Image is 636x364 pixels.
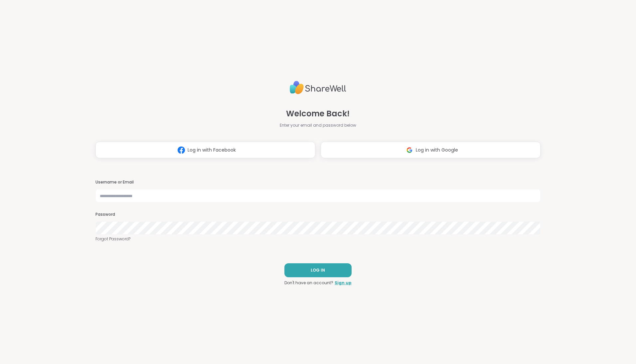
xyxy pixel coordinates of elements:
h3: Username or Email [95,180,541,185]
span: Log in with Google [416,147,458,154]
button: Log in with Google [321,142,541,158]
img: ShareWell Logomark [175,144,188,156]
span: LOG IN [311,267,325,273]
h3: Password [95,212,541,217]
button: Log in with Facebook [95,142,315,158]
a: Sign up [335,280,352,286]
img: ShareWell Logomark [403,144,416,156]
span: Don't have an account? [284,280,333,286]
span: Enter your email and password below [280,122,356,128]
a: Forgot Password? [95,236,541,242]
span: Welcome Back! [286,108,350,120]
span: Log in with Facebook [188,147,236,154]
button: LOG IN [284,263,352,277]
img: ShareWell Logo [290,78,346,97]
